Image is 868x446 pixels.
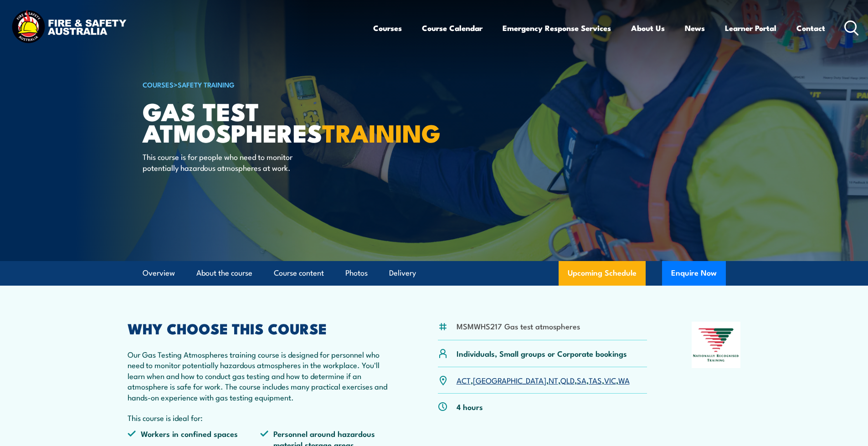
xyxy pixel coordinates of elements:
a: News [685,16,705,40]
a: VIC [604,374,616,385]
p: 4 hours [457,401,483,412]
strong: TRAINING [322,113,441,151]
p: Individuals, Small groups or Corporate bookings [457,348,627,359]
a: About Us [631,16,665,40]
img: Nationally Recognised Training logo. [692,322,741,368]
a: Courses [373,16,402,40]
p: This course is ideal for: [128,412,394,423]
h6: > [143,79,368,90]
a: Upcoming Schedule [559,261,646,286]
a: Learner Portal [725,16,776,40]
a: NT [549,374,558,385]
h2: WHY CHOOSE THIS COURSE [128,322,394,334]
p: Our Gas Testing Atmospheres training course is designed for personnel who need to monitor potenti... [128,349,394,402]
a: SA [577,374,586,385]
a: About the course [196,261,252,285]
a: Safety Training [178,79,235,89]
a: TAS [589,374,602,385]
a: Course content [274,261,324,285]
a: Course Calendar [422,16,483,40]
a: Emergency Response Services [503,16,611,40]
a: QLD [560,374,575,385]
a: ACT [457,374,471,385]
a: [GEOGRAPHIC_DATA] [473,374,546,385]
a: Overview [143,261,175,285]
a: Contact [796,16,825,40]
a: Photos [345,261,368,285]
a: WA [618,374,630,385]
button: Enquire Now [662,261,726,286]
a: Delivery [389,261,416,285]
li: MSMWHS217 Gas test atmospheres [457,321,580,331]
p: This course is for people who need to monitor potentially hazardous atmospheres at work. [143,151,309,173]
h1: Gas Test Atmospheres [143,100,368,143]
a: COURSES [143,79,174,89]
p: , , , , , , , [457,375,630,385]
